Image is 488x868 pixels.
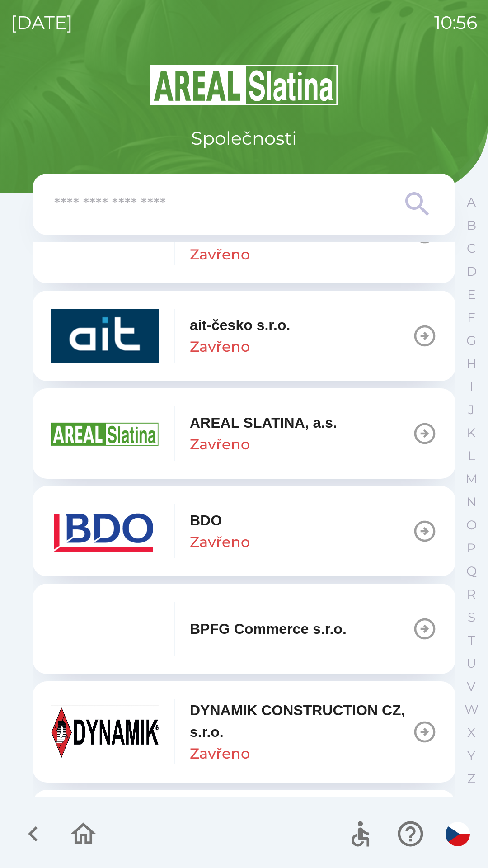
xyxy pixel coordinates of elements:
[190,314,290,336] p: ait-česko s.r.o.
[460,698,483,721] button: W
[460,306,483,329] button: F
[460,375,483,398] button: I
[467,725,475,741] p: X
[465,471,478,487] p: M
[460,560,483,583] button: Q
[33,486,455,576] button: BDOZavřeno
[467,217,476,233] p: B
[190,531,250,553] p: Zavřeno
[460,214,483,237] button: B
[33,681,455,783] button: DYNAMIK CONSTRUCTION CZ, s.r.o.Zavřeno
[190,412,337,434] p: AREAL SLATINA, a.s.
[33,63,455,107] img: Logo
[460,767,483,790] button: Z
[460,606,483,629] button: S
[460,744,483,767] button: Y
[467,310,475,325] p: F
[467,425,476,441] p: K
[190,336,250,358] p: Zavřeno
[460,652,483,675] button: U
[190,434,250,455] p: Zavřeno
[460,467,483,491] button: M
[460,237,483,260] button: C
[51,705,159,759] img: 9aa1c191-0426-4a03-845b-4981a011e109.jpeg
[191,125,297,152] p: Společnosti
[190,509,222,531] p: BDO
[51,504,159,558] img: ae7449ef-04f1-48ed-85b5-e61960c78b50.png
[460,191,483,214] button: A
[460,491,483,514] button: N
[466,517,477,533] p: O
[51,309,159,363] img: 40b5cfbb-27b1-4737-80dc-99d800fbabba.png
[466,356,477,372] p: H
[460,721,483,744] button: X
[33,584,455,674] button: BPFG Commerce s.r.o.
[460,352,483,375] button: H
[465,702,479,717] p: W
[467,771,475,787] p: Z
[466,264,477,279] p: D
[11,9,73,36] p: [DATE]
[468,609,475,625] p: S
[467,679,476,694] p: V
[467,540,476,556] p: P
[467,194,476,210] p: A
[460,421,483,444] button: K
[190,244,250,265] p: Zavřeno
[460,675,483,698] button: V
[460,283,483,306] button: E
[469,379,473,395] p: I
[468,632,475,648] p: T
[460,629,483,652] button: T
[33,291,455,381] button: ait-česko s.r.o.Zavřeno
[460,398,483,421] button: J
[460,537,483,560] button: P
[468,448,475,464] p: L
[190,699,412,743] p: DYNAMIK CONSTRUCTION CZ, s.r.o.
[33,388,455,479] button: AREAL SLATINA, a.s.Zavřeno
[190,743,250,764] p: Zavřeno
[460,444,483,467] button: L
[460,260,483,283] button: D
[460,329,483,352] button: G
[460,583,483,606] button: R
[51,406,159,461] img: aad3f322-fb90-43a2-be23-5ead3ef36ce5.png
[467,586,476,602] p: R
[467,287,476,302] p: E
[467,241,476,256] p: C
[190,618,347,640] p: BPFG Commerce s.r.o.
[466,333,476,349] p: G
[446,822,470,846] img: cs flag
[434,9,477,36] p: 10:56
[51,602,159,656] img: f3b1b367-54a7-43c8-9d7e-84e812667233.png
[468,402,474,418] p: J
[466,494,477,510] p: N
[467,748,475,764] p: Y
[466,656,476,671] p: U
[466,563,477,579] p: Q
[460,514,483,537] button: O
